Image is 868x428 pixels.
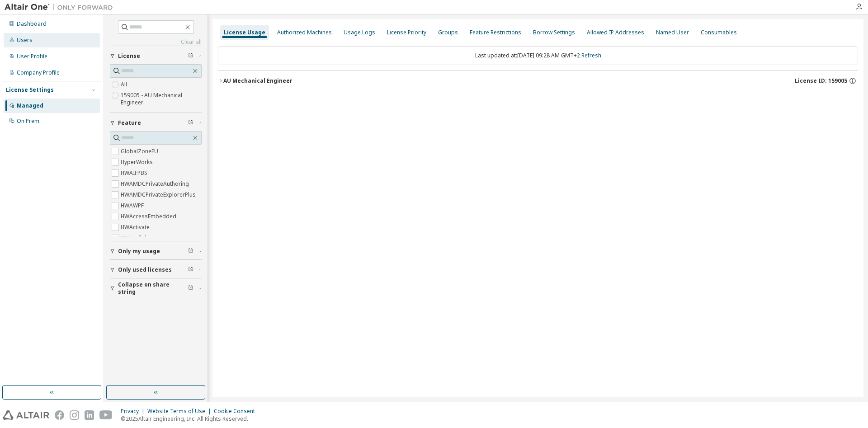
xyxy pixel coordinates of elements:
[188,285,193,292] span: Clear filter
[121,157,155,168] label: HyperWorks
[218,71,858,91] button: AU Mechanical EngineerLicense ID: 159005
[121,90,202,108] label: 159005 - AU Mechanical Engineer
[118,281,188,296] span: Collapse on share string
[121,408,147,415] div: Privacy
[121,146,160,157] label: GlobalZoneEU
[438,29,458,36] div: Groups
[533,29,575,36] div: Borrow Settings
[110,241,202,261] button: Only my usage
[110,260,202,280] button: Only used licenses
[147,408,214,415] div: Website Terms of Use
[587,29,644,36] div: Allowed IP Addresses
[214,408,260,415] div: Cookie Consent
[387,29,426,36] div: License Priority
[118,52,140,60] span: License
[188,52,193,60] span: Clear filter
[795,77,847,85] span: License ID: 159005
[55,410,64,420] img: facebook.svg
[121,79,129,90] label: All
[70,410,79,420] img: instagram.svg
[99,410,113,420] img: youtube.svg
[110,38,202,46] a: Clear all
[188,266,193,273] span: Clear filter
[344,29,375,36] div: Usage Logs
[656,29,689,36] div: Named User
[110,278,202,298] button: Collapse on share string
[118,119,141,127] span: Feature
[188,119,193,127] span: Clear filter
[121,211,178,222] label: HWAccessEmbedded
[121,179,191,189] label: HWAMDCPrivateAuthoring
[110,46,202,66] button: License
[121,200,146,211] label: HWAWPF
[277,29,332,36] div: Authorized Machines
[581,52,601,59] a: Refresh
[121,189,198,200] label: HWAMDCPrivateExplorerPlus
[110,113,202,133] button: Feature
[17,20,47,28] div: Dashboard
[121,222,151,233] label: HWActivate
[17,118,39,125] div: On Prem
[223,77,292,85] div: AU Mechanical Engineer
[118,248,160,255] span: Only my usage
[118,266,172,273] span: Only used licenses
[17,53,47,60] div: User Profile
[224,29,265,36] div: License Usage
[701,29,737,36] div: Consumables
[121,415,260,423] p: © 2025 Altair Engineering, Inc. All Rights Reserved.
[218,46,858,65] div: Last updated at: [DATE] 09:28 AM GMT+2
[17,69,60,76] div: Company Profile
[17,102,43,109] div: Managed
[121,168,149,179] label: HWAIFPBS
[6,86,54,94] div: License Settings
[188,248,193,255] span: Clear filter
[470,29,521,36] div: Feature Restrictions
[121,233,150,244] label: HWAcufwh
[5,3,118,12] img: Altair One
[17,37,33,44] div: Users
[3,410,49,420] img: altair_logo.svg
[85,410,94,420] img: linkedin.svg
